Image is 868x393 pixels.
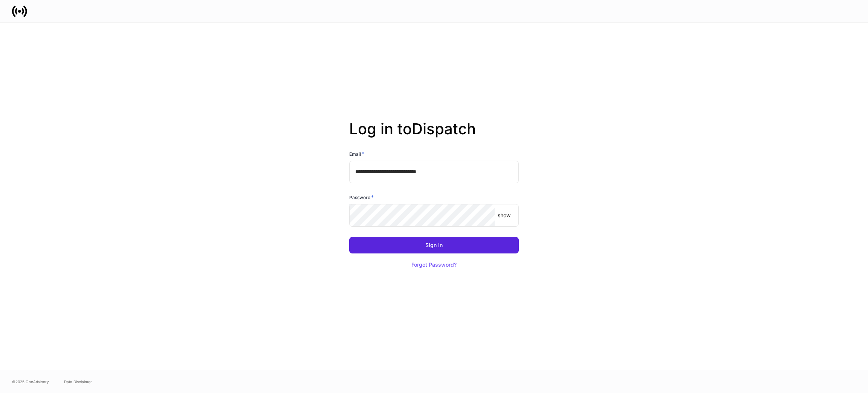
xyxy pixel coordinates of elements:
button: Forgot Password? [402,256,466,273]
button: Sign In [349,237,519,253]
h2: Log in to Dispatch [349,120,519,150]
h6: Email [349,150,364,158]
p: show [498,212,510,219]
span: © 2025 OneAdvisory [12,379,49,385]
a: Data Disclaimer [64,379,92,385]
div: Sign In [425,243,443,248]
div: Forgot Password? [411,262,457,267]
h6: Password [349,193,374,201]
